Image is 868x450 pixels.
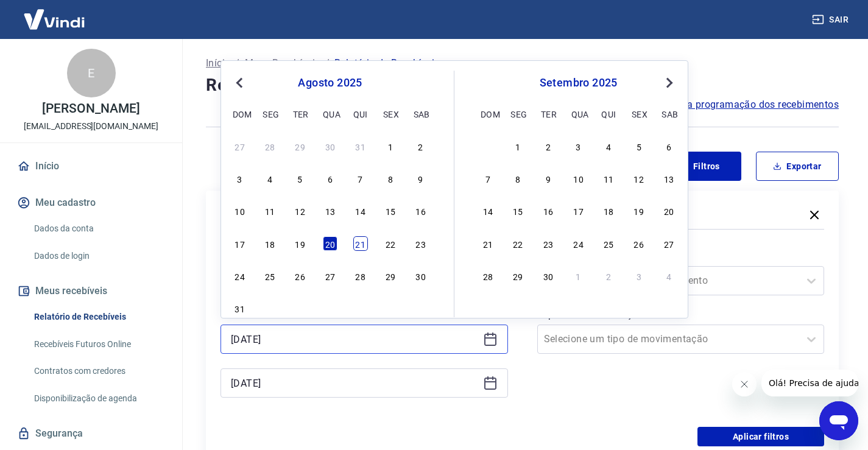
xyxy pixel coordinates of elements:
button: Exportar [756,152,839,181]
a: Segurança [15,420,168,447]
button: Next Month [662,76,677,90]
p: [EMAIL_ADDRESS][DOMAIN_NAME] [24,120,158,133]
div: Choose sábado, 2 de agosto de 2025 [414,139,428,153]
div: month 2025-08 [231,137,429,317]
button: Aplicar filtros [697,427,824,446]
div: Choose quinta-feira, 25 de setembro de 2025 [601,236,616,251]
div: Choose domingo, 3 de agosto de 2025 [233,171,247,186]
div: Choose sábado, 23 de agosto de 2025 [414,236,428,251]
div: Choose quinta-feira, 2 de outubro de 2025 [601,269,616,283]
a: Saiba como funciona a programação dos recebimentos [587,97,839,112]
div: Choose quarta-feira, 24 de setembro de 2025 [571,236,586,251]
div: Choose domingo, 24 de agosto de 2025 [233,269,247,283]
div: Choose quarta-feira, 27 de agosto de 2025 [323,269,337,283]
div: Choose quarta-feira, 20 de agosto de 2025 [323,236,337,251]
div: Choose terça-feira, 29 de julho de 2025 [293,139,308,153]
div: Choose quinta-feira, 4 de setembro de 2025 [353,301,368,315]
iframe: Botão para abrir a janela de mensagens [819,401,858,440]
div: Choose segunda-feira, 18 de agosto de 2025 [263,236,277,251]
div: Choose segunda-feira, 11 de agosto de 2025 [263,203,277,218]
iframe: Fechar mensagem [732,372,757,396]
div: Choose sexta-feira, 29 de agosto de 2025 [383,269,398,283]
a: Dados de login [29,244,168,269]
button: Sair [810,9,853,31]
div: Choose sábado, 6 de setembro de 2025 [662,139,676,153]
div: Choose quinta-feira, 31 de julho de 2025 [353,139,368,153]
div: dom [233,107,247,121]
div: Choose segunda-feira, 25 de agosto de 2025 [263,269,277,283]
p: [PERSON_NAME] [42,102,139,115]
div: Choose quarta-feira, 6 de agosto de 2025 [323,171,337,186]
div: Choose sábado, 6 de setembro de 2025 [414,301,428,315]
div: Choose terça-feira, 16 de setembro de 2025 [541,203,556,218]
button: Meu cadastro [15,189,168,216]
div: Choose domingo, 31 de agosto de 2025 [481,139,495,153]
input: Data final [231,374,478,392]
div: sex [383,107,398,121]
div: ter [541,107,556,121]
div: Choose sábado, 4 de outubro de 2025 [662,269,676,283]
a: Início [15,153,168,180]
a: Início [206,56,230,71]
div: Choose terça-feira, 23 de setembro de 2025 [541,236,556,251]
div: Choose quinta-feira, 14 de agosto de 2025 [353,203,368,218]
a: Disponibilização de agenda [29,386,168,411]
div: Choose sexta-feira, 12 de setembro de 2025 [632,171,646,186]
a: Relatório de Recebíveis [29,304,168,329]
div: Choose quinta-feira, 4 de setembro de 2025 [601,139,616,153]
div: seg [263,107,277,121]
div: Choose sábado, 16 de agosto de 2025 [414,203,428,218]
div: Choose sexta-feira, 22 de agosto de 2025 [383,236,398,251]
div: Choose quinta-feira, 18 de setembro de 2025 [601,203,616,218]
span: Olá! Precisa de ajuda? [7,9,102,18]
a: Meus Recebíveis [245,56,320,71]
div: Choose quinta-feira, 21 de agosto de 2025 [353,236,368,251]
div: Choose quarta-feira, 10 de setembro de 2025 [571,171,586,186]
div: Choose domingo, 27 de julho de 2025 [233,139,247,153]
button: Filtros [658,152,741,181]
div: sab [414,107,428,121]
div: Choose domingo, 28 de setembro de 2025 [481,269,495,283]
div: Choose quarta-feira, 3 de setembro de 2025 [323,301,337,315]
div: Choose quarta-feira, 13 de agosto de 2025 [323,203,337,218]
div: Choose terça-feira, 30 de setembro de 2025 [541,269,556,283]
div: Choose terça-feira, 2 de setembro de 2025 [293,301,308,315]
div: Choose domingo, 31 de agosto de 2025 [233,301,247,315]
div: Choose sábado, 9 de agosto de 2025 [414,171,428,186]
div: setembro 2025 [479,76,678,90]
div: Choose terça-feira, 12 de agosto de 2025 [293,203,308,218]
div: month 2025-09 [479,137,678,284]
div: qui [601,107,616,121]
a: Contratos com credores [29,359,168,384]
a: Recebíveis Futuros Online [29,332,168,357]
div: Choose segunda-feira, 1 de setembro de 2025 [510,139,525,153]
a: Dados da conta [29,216,168,241]
div: Choose domingo, 17 de agosto de 2025 [233,236,247,251]
input: Data inicial [231,330,478,348]
div: Choose domingo, 14 de setembro de 2025 [481,203,495,218]
div: E [67,49,116,97]
div: Choose sábado, 20 de setembro de 2025 [662,203,676,218]
p: / [325,56,330,71]
div: qua [571,107,586,121]
div: Choose terça-feira, 9 de setembro de 2025 [541,171,556,186]
p: / [235,56,239,71]
div: sex [632,107,646,121]
div: Choose quinta-feira, 7 de agosto de 2025 [353,171,368,186]
div: ter [293,107,308,121]
div: Choose terça-feira, 5 de agosto de 2025 [293,171,308,186]
div: Choose quinta-feira, 28 de agosto de 2025 [353,269,368,283]
div: agosto 2025 [231,76,429,90]
div: Choose sexta-feira, 8 de agosto de 2025 [383,171,398,186]
div: Choose sexta-feira, 5 de setembro de 2025 [632,139,646,153]
div: Choose segunda-feira, 15 de setembro de 2025 [510,203,525,218]
div: Choose sábado, 13 de setembro de 2025 [662,171,676,186]
div: Choose quarta-feira, 1 de outubro de 2025 [571,269,586,283]
div: Choose quarta-feira, 17 de setembro de 2025 [571,203,586,218]
div: Choose terça-feira, 2 de setembro de 2025 [541,139,556,153]
div: Choose segunda-feira, 8 de setembro de 2025 [510,171,525,186]
div: qui [353,107,368,121]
